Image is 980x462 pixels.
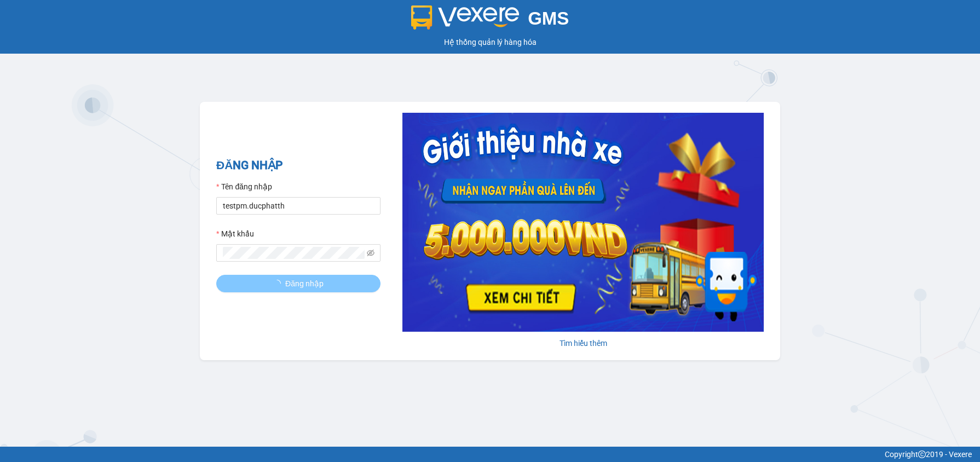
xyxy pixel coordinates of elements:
[918,451,926,458] span: copyright
[273,280,285,287] span: loading
[216,197,381,215] input: Tên đăng nhập
[3,36,977,48] div: Hệ thống quản lý hàng hóa
[216,157,381,175] h2: ĐĂNG NHẬP
[285,278,324,290] span: Đăng nhập
[402,113,764,332] img: banner-0
[216,181,272,193] label: Tên đăng nhập
[223,247,365,259] input: Mật khẩu
[528,8,569,28] span: GMS
[216,228,254,240] label: Mật khẩu
[8,448,972,460] div: Copyright 2019 - Vexere
[411,16,569,25] a: GMS
[367,249,374,257] span: eye-invisible
[411,5,520,30] img: logo 2
[216,275,381,292] button: Đăng nhập
[402,337,764,349] div: Tìm hiểu thêm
